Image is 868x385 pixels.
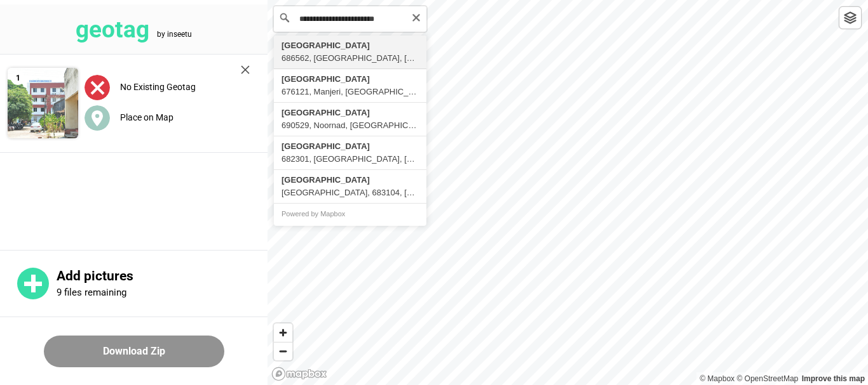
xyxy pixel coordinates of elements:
div: [GEOGRAPHIC_DATA] [281,39,419,52]
button: Zoom in [274,323,292,342]
p: 9 files remaining [57,287,126,298]
label: Place on Map [120,112,173,122]
img: Z [8,68,78,138]
a: Mapbox logo [271,367,327,381]
input: Search [274,6,426,32]
div: 682301, [GEOGRAPHIC_DATA], [GEOGRAPHIC_DATA], [GEOGRAPHIC_DATA], [GEOGRAPHIC_DATA], [GEOGRAPHIC_D... [281,153,419,166]
div: 690529, Noornad, [GEOGRAPHIC_DATA], [GEOGRAPHIC_DATA], [GEOGRAPHIC_DATA], [GEOGRAPHIC_DATA] [281,119,419,132]
img: toggleLayer [844,11,857,24]
tspan: by inseetu [157,30,192,39]
img: cross [241,65,250,74]
span: Zoom out [274,343,292,360]
span: 1 [11,71,25,85]
div: [GEOGRAPHIC_DATA] [281,140,419,153]
div: [GEOGRAPHIC_DATA], 683104, [GEOGRAPHIC_DATA], [GEOGRAPHIC_DATA], [GEOGRAPHIC_DATA], [GEOGRAPHIC_D... [281,186,419,199]
button: Clear [411,11,421,23]
a: Powered by Mapbox [281,210,345,218]
div: [GEOGRAPHIC_DATA] [281,174,419,186]
div: [GEOGRAPHIC_DATA] [281,107,419,119]
a: OpenStreetMap [736,374,798,383]
img: uploadImagesAlt [85,75,110,100]
a: Mapbox [700,374,735,383]
div: [GEOGRAPHIC_DATA] [281,73,419,86]
button: Zoom out [274,342,292,360]
div: 686562, [GEOGRAPHIC_DATA], [GEOGRAPHIC_DATA], [GEOGRAPHIC_DATA], [GEOGRAPHIC_DATA], [GEOGRAPHIC_D... [281,52,419,65]
button: Download Zip [44,336,224,367]
tspan: geotag [76,16,149,43]
div: 676121, Manjeri, [GEOGRAPHIC_DATA], [GEOGRAPHIC_DATA], [GEOGRAPHIC_DATA] [281,86,419,98]
label: No Existing Geotag [120,82,196,92]
p: Add pictures [57,268,268,284]
a: Map feedback [802,374,865,383]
